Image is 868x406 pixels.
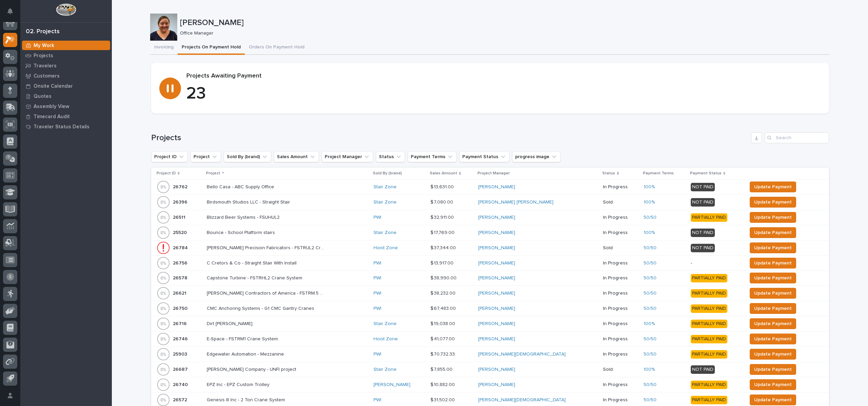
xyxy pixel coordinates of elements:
button: Update Payment [750,288,796,299]
p: Sold [603,199,638,205]
p: Genesis III Inc - 2 Ton Crane System [207,396,286,403]
p: $ 37,344.00 [430,244,457,251]
div: PARTIALLY PAID [691,274,727,282]
a: [PERSON_NAME] [478,184,515,190]
span: Update Payment [754,198,792,206]
tr: 2674626746 E-Space - FSTRM1 Crane SystemE-Space - FSTRM1 Crane System Hoist Zone $ 41,077.00$ 41,... [151,332,829,347]
a: [PERSON_NAME][DEMOGRAPHIC_DATA] [478,351,566,357]
p: [PERSON_NAME] [180,18,827,28]
span: Update Payment [754,259,792,267]
span: Update Payment [754,229,792,237]
button: Update Payment [750,364,796,375]
p: $ 67,483.00 [430,304,457,312]
span: Update Payment [754,365,792,373]
p: $ 19,038.00 [430,320,457,327]
p: 26756 [173,259,189,266]
a: 50/50 [644,215,657,220]
p: In Progress [603,321,638,327]
p: EPZ Inc - EPZ Custom Trolley [207,381,271,388]
a: Traveler Status Details [20,122,112,132]
p: $ 31,502.00 [430,396,456,403]
p: Project ID [157,170,176,177]
a: 50/50 [644,351,657,357]
p: $ 70,732.33 [430,350,456,357]
button: Update Payment [750,197,796,208]
tr: 2662126621 [PERSON_NAME] Contractors of America - FSTRM.5 Crane System[PERSON_NAME] Contractors o... [151,286,829,301]
p: Capstone Turbine - FSTRHL2 Crane System [207,274,304,281]
button: Project ID [151,151,188,162]
a: Stair Zone [374,199,397,205]
button: Update Payment [750,379,796,390]
span: Update Payment [754,304,792,313]
a: [PERSON_NAME] [478,291,515,296]
span: Update Payment [754,320,792,328]
a: Timecard Audit [20,111,112,122]
p: CMC Anchoring Systems - G1 CMC Gantry Cranes [207,304,316,312]
span: Update Payment [754,213,792,221]
button: Update Payment [750,212,796,223]
p: Timecard Audit [34,114,70,120]
button: Update Payment [750,349,796,360]
a: [PERSON_NAME] [478,215,515,220]
button: Update Payment [750,181,796,192]
tr: 2657826578 Capstone Turbine - FSTRHL2 Crane SystemCapstone Turbine - FSTRHL2 Crane System PWI $ 3... [151,271,829,286]
p: In Progress [603,291,638,296]
a: PWI [374,351,381,357]
a: [PERSON_NAME] [478,260,515,266]
p: In Progress [603,275,638,281]
button: Payment Status [459,151,509,162]
p: Sold [603,367,638,372]
p: $ 13,631.00 [430,183,455,190]
p: 26716 [173,320,188,327]
p: $ 32,911.00 [430,213,455,220]
button: Update Payment [750,242,796,253]
div: PARTIALLY PAID [691,213,727,222]
p: 26750 [173,304,189,312]
p: 26572 [173,396,188,403]
p: 25520 [173,229,188,236]
a: Customers [20,71,112,81]
a: PWI [374,291,381,296]
a: Travelers [20,61,112,71]
a: Stair Zone [374,367,397,372]
a: 50/50 [644,306,657,312]
a: Hoist Zone [374,336,398,342]
span: Update Payment [754,335,792,343]
p: E-Space - FSTRM1 Crane System [207,335,279,342]
a: Hoist Zone [374,245,398,251]
p: Sales Amount [430,170,457,177]
button: Update Payment [750,227,796,238]
p: Sold By (brand) [373,170,402,177]
tr: 2675026750 CMC Anchoring Systems - G1 CMC Gantry CranesCMC Anchoring Systems - G1 CMC Gantry Cran... [151,301,829,316]
a: 50/50 [644,275,657,281]
tr: 2671626716 Dirt [PERSON_NAME]Dirt [PERSON_NAME] Stair Zone $ 19,038.00$ 19,038.00 [PERSON_NAME] I... [151,316,829,332]
tr: 2678426784 [PERSON_NAME] Precision Fabricators - FSTRUL2 Crane System[PERSON_NAME] Precision Fabr... [151,240,829,256]
p: Travelers [34,63,57,69]
a: 100% [644,321,655,327]
a: [PERSON_NAME] [478,321,515,327]
a: [PERSON_NAME] [PERSON_NAME] [478,199,553,205]
span: Update Payment [754,396,792,404]
a: Onsite Calendar [20,81,112,91]
p: Project [206,170,220,177]
a: Stair Zone [374,230,397,236]
tr: 2675626756 C Cretors & Co - Straight Stair With InstallC Cretors & Co - Straight Stair With Insta... [151,256,829,271]
a: 100% [644,367,655,372]
span: Update Payment [754,381,792,389]
div: PARTIALLY PAID [691,396,727,404]
a: [PERSON_NAME] [478,336,515,342]
p: [PERSON_NAME] Precision Fabricators - FSTRUL2 Crane System [207,244,327,251]
p: $ 41,077.00 [430,335,456,342]
p: Traveler Status Details [34,124,89,130]
div: PARTIALLY PAID [691,350,727,359]
p: 26621 [173,289,188,296]
div: NOT PAID [691,183,715,191]
a: PWI [374,260,381,266]
p: 26396 [173,198,189,205]
h1: Projects [151,133,748,143]
span: Update Payment [754,244,792,252]
button: Orders On Payment Hold [245,41,308,55]
a: [PERSON_NAME] [478,245,515,251]
div: Notifications [8,8,17,19]
button: Sold By (brand) [224,151,271,162]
